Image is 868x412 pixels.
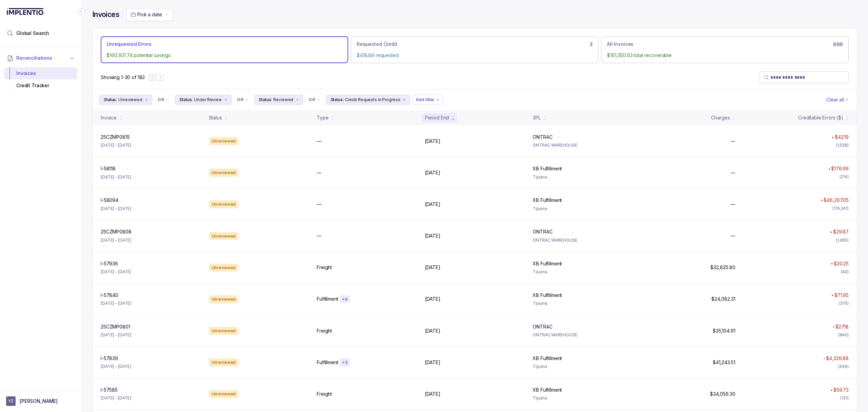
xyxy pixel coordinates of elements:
[179,96,193,103] p: Status:
[832,136,834,138] img: red pointer upwards
[425,264,440,271] p: [DATE]
[342,360,348,365] p: + 3
[836,142,849,149] div: (1,538)
[20,398,58,405] p: [PERSON_NAME]
[401,97,407,102] div: remove content
[533,260,562,267] p: XB Fulfillment
[317,296,338,302] p: Fulfillment
[254,95,303,105] button: Filter Chip Reviewed
[710,264,735,271] p: $32,825.80
[830,231,832,233] img: red pointer upwards
[101,74,145,81] div: Remaining page entries
[209,295,239,303] div: Unreviewed
[234,95,252,105] button: Filter Chip Connector undefined
[101,292,118,299] p: I-57840
[838,363,849,370] div: (939)
[237,97,243,102] p: OR
[425,169,440,176] p: [DATE]
[824,197,849,204] p: $46,267.05
[295,97,300,102] div: remove content
[99,95,825,105] ul: Filter Group
[194,96,222,103] p: Under Review
[731,201,735,208] p: —
[533,323,552,330] p: ONTRAC
[607,41,633,48] p: All Invoices
[158,97,170,102] li: Filter Chip Connector undefined
[839,300,849,307] div: (375)
[533,395,633,401] p: Tijuana
[836,237,849,244] div: (1,065)
[158,97,164,102] p: OR
[731,232,735,239] p: —
[713,327,735,334] p: $35,104.91
[157,74,164,81] button: Next Page
[99,95,152,105] button: Filter Chip Unreviewed
[104,96,117,103] p: Status:
[209,169,239,177] div: Unreviewed
[832,205,849,212] div: (119,241)
[77,7,85,16] div: Collapse Icon
[101,174,131,181] p: [DATE] – [DATE]
[838,332,849,338] div: (840)
[835,323,849,330] p: $27.18
[9,67,72,79] div: Invoices
[832,326,834,328] img: red pointer upwards
[209,137,239,145] div: Unreviewed
[4,51,77,65] button: Reconciliations
[345,96,400,103] p: Credit Requests In Progress
[101,134,130,141] p: 25CZMP0815
[175,95,232,105] button: Filter Chip Under Review
[144,97,149,102] div: remove content
[533,332,633,338] p: ONTRAC WAREHOUSE
[533,300,633,307] p: Tijuana
[101,260,118,267] p: I-57936
[326,95,410,105] button: Filter Chip Credit Requests In Progress
[798,114,843,121] div: Creditable Errors ($)
[840,395,849,401] div: (131)
[306,95,323,105] button: Filter Chip Connector undefined
[317,114,328,121] div: Type
[237,97,249,102] li: Filter Chip Connector undefined
[101,197,118,204] p: I-58094
[533,355,562,362] p: XB Fulfillment
[101,355,118,362] p: I-57839
[533,165,562,172] p: XB Fulfillment
[16,30,49,37] span: Global Search
[731,169,735,176] p: —
[317,327,332,334] p: Freight
[826,96,844,103] p: Clear all
[209,358,239,367] div: Unreviewed
[317,264,332,271] p: Freight
[6,396,75,406] button: User initials[PERSON_NAME]
[6,396,16,406] span: User initials
[731,138,735,145] p: —
[823,358,825,359] img: red pointer upwards
[131,11,162,18] search: Date Range Picker
[840,173,849,180] div: (214)
[101,395,131,401] p: [DATE] – [DATE]
[101,228,132,235] p: 25CZMP0808
[309,97,320,102] li: Filter Chip Connector undefined
[834,260,849,267] p: $20.25
[425,114,449,121] div: Period End
[357,41,397,48] p: Requested Credit
[533,197,562,204] p: XB Fulfillment
[590,42,593,47] h6: 3
[425,327,440,334] p: [DATE]
[533,142,633,149] p: ONTRAC WAREHOUSE
[317,359,338,366] p: Fulfillment
[425,391,440,397] p: [DATE]
[106,52,342,59] p: $160,931.74 potential savings
[828,168,830,170] img: red pointer upwards
[713,359,735,366] p: $41,243.51
[425,232,440,239] p: [DATE]
[118,96,142,103] p: Unreviewed
[533,363,633,370] p: Tijuana
[533,174,633,181] p: Tijuana
[533,387,562,393] p: XB Fulfillment
[209,327,239,335] div: Unreviewed
[833,228,849,235] p: $29.87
